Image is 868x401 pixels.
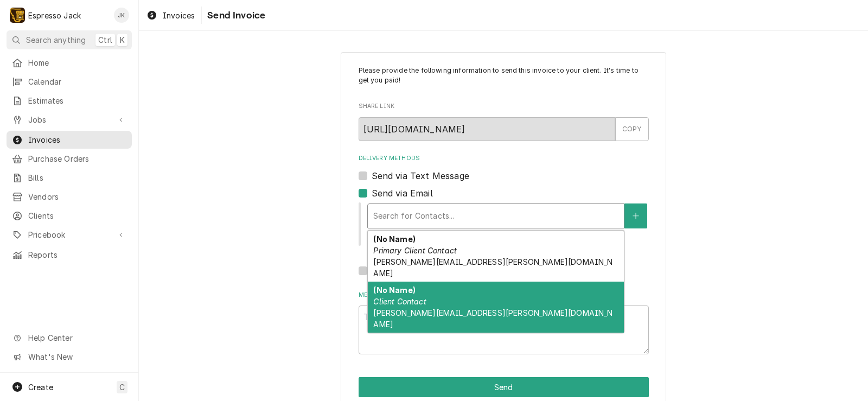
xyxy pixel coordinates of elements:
div: Share Link [359,102,649,141]
a: Clients [7,207,132,225]
span: Clients [28,210,126,221]
span: C [119,381,125,393]
span: Bills [28,172,126,183]
button: Search anythingCtrlK [7,30,132,49]
span: Help Center [28,332,125,343]
span: Reports [28,249,126,260]
span: Pricebook [28,229,110,240]
div: JK [114,8,129,23]
a: Bills [7,169,132,187]
a: Go to Pricebook [7,226,132,244]
button: COPY [615,117,649,141]
div: Button Group Row [359,377,649,397]
a: Invoices [142,7,199,24]
div: Invoice Send Form [359,66,649,354]
a: Vendors [7,188,132,206]
label: Delivery Methods [359,154,649,163]
a: Calendar [7,73,132,91]
a: Estimates [7,92,132,110]
div: Espresso Jack's Avatar [10,8,25,23]
span: Send Invoice [204,8,265,23]
span: Estimates [28,95,126,106]
a: Go to Jobs [7,111,132,129]
div: Message to Client [359,291,649,354]
em: Primary Client Contact [373,246,457,255]
span: Purchase Orders [28,153,126,164]
label: Share Link [359,102,649,111]
a: Home [7,54,132,72]
a: Reports [7,246,132,264]
div: Button Group [359,377,649,397]
a: Invoices [7,131,132,149]
span: Calendar [28,76,126,87]
label: Message to Client [359,291,649,300]
div: Delivery Methods [359,154,649,277]
button: Create New Contact [624,203,647,228]
span: [PERSON_NAME][EMAIL_ADDRESS][PERSON_NAME][DOMAIN_NAME] [373,257,612,278]
label: Send via Email [372,187,433,200]
span: Jobs [28,114,110,125]
label: Send via Text Message [372,169,469,182]
a: Go to What's New [7,348,132,366]
span: Home [28,57,126,68]
div: E [10,8,25,23]
span: Invoices [28,134,126,145]
svg: Create New Contact [633,212,639,220]
span: Create [28,383,53,392]
span: Invoices [163,10,195,21]
strong: (No Name) [373,234,415,244]
span: K [120,34,125,46]
button: Send [359,377,649,397]
p: Please provide the following information to send this invoice to your client. It's time to get yo... [359,66,649,86]
span: [PERSON_NAME][EMAIL_ADDRESS][PERSON_NAME][DOMAIN_NAME] [373,308,612,329]
a: Go to Help Center [7,329,132,347]
strong: (No Name) [373,285,415,295]
em: Client Contact [373,297,426,306]
span: What's New [28,351,125,362]
div: Espresso Jack [28,10,81,21]
a: Purchase Orders [7,150,132,168]
span: Search anything [26,34,86,46]
span: Ctrl [98,34,112,46]
div: Jack Kehoe's Avatar [114,8,129,23]
span: Vendors [28,191,126,202]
